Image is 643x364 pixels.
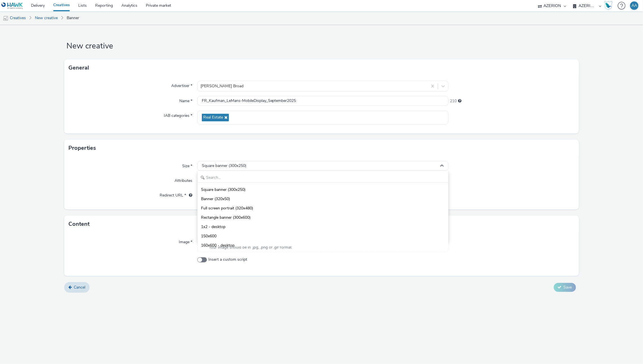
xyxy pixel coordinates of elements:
span: Square banner (300x250) [202,164,246,168]
a: Cancel [64,282,90,293]
span: Your image should be in .jpg, .png or .gif format [209,245,292,250]
a: New creative [32,11,61,25]
h1: New creative [64,41,579,52]
div: URL will be used as a validation URL with some SSPs and it will be the redirection URL of your cr... [186,193,192,198]
div: AA [631,1,637,10]
button: Save [554,283,576,292]
span: Insert a custom script [208,257,247,262]
img: undefined Logo [1,2,23,9]
a: Banner [64,11,82,25]
span: Save [564,285,572,290]
span: 1x2 - desktop [201,224,226,230]
label: Name * [177,96,195,104]
h3: General [68,64,89,72]
label: Image * [177,237,195,245]
span: Real Estate [203,115,223,120]
label: Size * [180,161,195,169]
span: Rectangle banner (300x600) [201,215,251,220]
span: Full screen portrait (320x480) [201,206,253,211]
span: 210 [450,98,457,104]
img: mobile [3,15,8,21]
h3: Properties [68,144,96,152]
input: Name [197,96,449,106]
img: Hawk Academy [604,1,613,10]
span: Banner (320x50) [201,196,230,202]
label: IAB categories * [162,111,195,119]
span: 150x600 [201,233,216,239]
span: 160x600 - desktop [201,243,235,248]
input: Search... [198,173,448,183]
span: Square banner (300x250) [201,187,245,193]
label: Redirect URL * [157,190,195,198]
span: Cancel [74,285,85,290]
label: Attributes [172,176,195,184]
div: Maximum 255 characters [458,98,461,104]
h3: Content [68,220,90,228]
label: Advertiser * [169,81,195,89]
a: Hawk Academy [604,1,615,10]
